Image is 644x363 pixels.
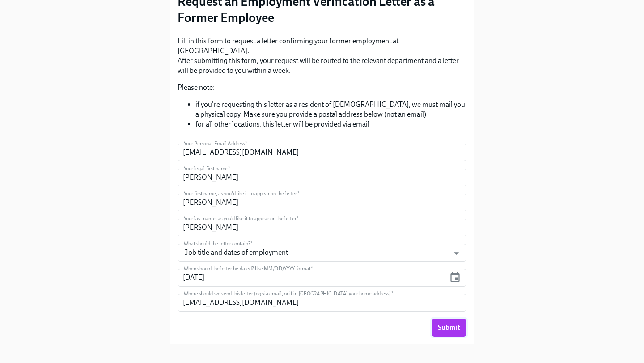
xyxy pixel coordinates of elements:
[195,100,466,119] li: if you're requesting this letter as a resident of [DEMOGRAPHIC_DATA], we must mail you a physical...
[432,319,466,337] button: Submit
[178,269,445,287] input: MM/DD/YYYY
[449,246,463,260] button: Open
[178,36,466,76] p: Fill in this form to request a letter confirming your former employment at [GEOGRAPHIC_DATA]. Aft...
[195,119,466,129] li: for all other locations, this letter will be provided via email
[178,83,466,93] p: Please note:
[438,323,460,332] span: Submit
